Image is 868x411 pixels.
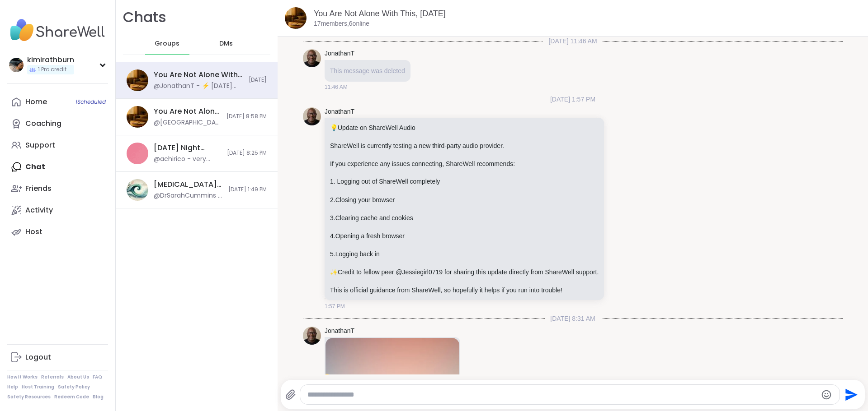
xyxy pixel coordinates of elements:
[7,221,108,243] a: Host
[330,141,599,150] p: ShareWell is currently testing a new third-party audio provider.
[154,82,243,91] div: @JonathanT - ⚡ [DATE] Topic ⚡ What’s a risk you took that taught you something important? Risks c...
[330,268,599,277] p: Credit to fellow peer @Jessiegirl0719 for sharing this update directly from ShareWell support.
[330,286,599,295] p: This is official guidance from ShareWell, so hopefully it helps if you run into trouble!
[325,327,354,336] a: JonathanT
[330,124,338,131] span: 💡
[7,346,108,368] a: Logout
[7,384,18,390] a: Help
[330,159,599,168] p: If you experience any issues connecting, ShareWell recommends:
[330,123,599,132] p: Update on ShareWell Audio
[25,205,53,215] div: Activity
[249,76,267,84] span: [DATE]
[227,149,267,157] span: [DATE] 8:25 PM
[303,49,321,67] img: https://sharewell-space-live.sfo3.digitaloceanspaces.com/user-generated/0e2c5150-e31e-4b6a-957d-4...
[27,55,74,65] div: kimirathburn
[154,180,223,189] div: [MEDICAL_DATA], PCOS, PMDD Support & Empowerment, [DATE]
[7,134,108,156] a: Support
[7,91,108,113] a: Home1Scheduled
[7,374,38,380] a: How It Works
[330,195,599,204] p: 2.Closing your browser
[303,327,321,345] img: https://sharewell-space-live.sfo3.digitaloceanspaces.com/user-generated/0e2c5150-e31e-4b6a-957d-4...
[75,98,106,106] span: 1 Scheduled
[25,352,51,362] div: Logout
[123,7,166,28] h1: Chats
[330,177,599,186] li: Logging out of ShareWell completely
[25,184,52,194] div: Friends
[7,14,108,46] img: ShareWell Nav Logo
[840,384,860,405] button: Send
[330,249,599,259] p: 5.Logging back in
[7,178,108,199] a: Friends
[314,19,369,28] p: 17 members, 6 online
[821,389,832,400] button: Emoji picker
[330,231,599,240] p: 4.Opening a fresh browser
[154,70,243,80] div: You Are Not Alone With This, [DATE]
[93,394,104,400] a: Blog
[545,95,601,104] span: [DATE] 1:57 PM
[127,179,148,201] img: Endometriosis, PCOS, PMDD Support & Empowerment, Sep 08
[154,118,221,127] div: @[GEOGRAPHIC_DATA] - Thanks everyone that shared. We will all be OK. [PERSON_NAME] hang in there.
[25,140,55,150] div: Support
[154,191,223,200] div: @DrSarahCummins - [URL][DOMAIN_NAME]
[7,113,108,134] a: Coaching
[7,394,51,400] a: Safety Resources
[325,107,354,116] a: JonathanT
[9,58,24,72] img: kimirathburn
[25,97,47,107] div: Home
[38,66,66,74] span: 1 Pro credit
[67,374,89,380] a: About Us
[325,49,354,58] a: JonathanT
[307,390,817,399] textarea: Type your message
[228,186,267,194] span: [DATE] 1:49 PM
[226,113,267,120] span: [DATE] 8:58 PM
[154,155,222,164] div: @achirico - very good thank you for having me
[127,143,148,164] img: Monday Night Check-In / Let-Out, Sep 08
[154,143,222,153] div: [DATE] Night Check-In / Let-Out, [DATE]
[325,83,348,91] span: 11:46 AM
[25,119,61,129] div: Coaching
[58,384,90,390] a: Safety Policy
[154,106,221,116] div: You Are Not Alone With This, [DATE]
[22,384,54,390] a: Host Training
[303,107,321,125] img: https://sharewell-space-live.sfo3.digitaloceanspaces.com/user-generated/0e2c5150-e31e-4b6a-957d-4...
[219,39,233,48] span: DMs
[93,374,102,380] a: FAQ
[25,227,42,237] div: Host
[545,314,600,323] span: [DATE] 8:31 AM
[155,39,179,48] span: Groups
[41,374,64,380] a: Referrals
[314,9,446,18] a: You Are Not Alone With This, [DATE]
[7,199,108,221] a: Activity
[543,37,602,46] span: [DATE] 11:46 AM
[330,268,338,276] span: ✨
[325,302,345,310] span: 1:57 PM
[330,213,599,222] p: 3.Clearing cache and cookies
[285,7,307,29] img: You Are Not Alone With This, Sep 11
[330,67,405,74] span: This message was deleted
[127,69,148,91] img: You Are Not Alone With This, Sep 11
[54,394,89,400] a: Redeem Code
[127,106,148,128] img: You Are Not Alone With This, Sep 09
